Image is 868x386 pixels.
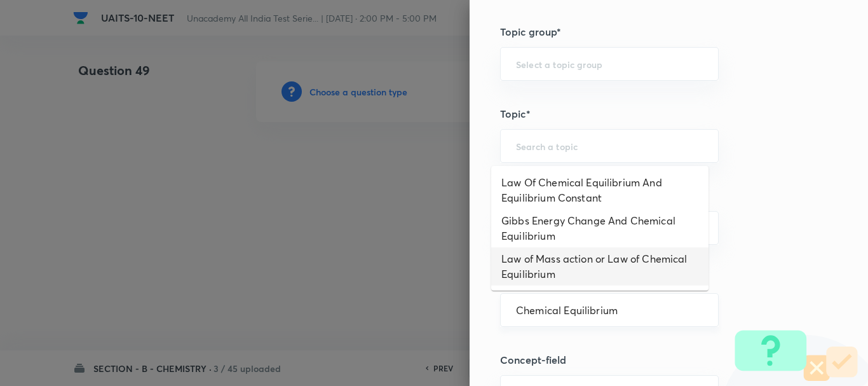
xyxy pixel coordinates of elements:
[500,106,795,121] h5: Topic*
[711,63,714,65] button: Open
[491,247,709,286] li: Law of Mass action or Law of Chemical Equilibrium
[516,58,703,70] input: Select a topic group
[500,352,795,368] h5: Concept-field
[516,140,703,152] input: Search a topic
[500,24,795,39] h5: Topic group*
[711,145,714,148] button: Open
[516,304,703,316] input: Search a sub-concept
[711,309,714,312] button: Close
[491,171,709,209] li: Law Of Chemical Equilibrium And Equilibrium Constant
[711,227,714,230] button: Open
[491,209,709,247] li: Gibbs Energy Change And Chemical Equilibrium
